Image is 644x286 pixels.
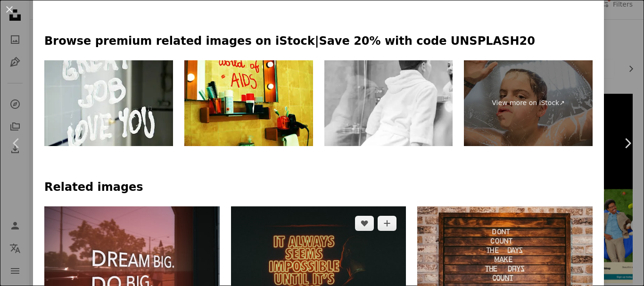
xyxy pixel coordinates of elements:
[44,60,173,146] img: Love note after hot night.
[378,216,396,231] button: Add to Collection
[464,60,593,146] a: View more on iStock↗
[355,216,374,231] button: Like
[611,98,644,188] a: Next
[324,60,453,146] img: Boy in bathroom
[231,260,406,269] a: a neon sign that says it always seems impossible until it's done
[44,180,593,195] h4: Related images
[417,260,593,269] a: a wooden sign that says don't count the days make the days count
[44,260,220,269] a: a man walking down a street next to a building
[184,60,313,146] img: Welcome to the world of AIDS
[44,34,593,49] p: Browse premium related images on iStock | Save 20% with code UNSPLASH20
